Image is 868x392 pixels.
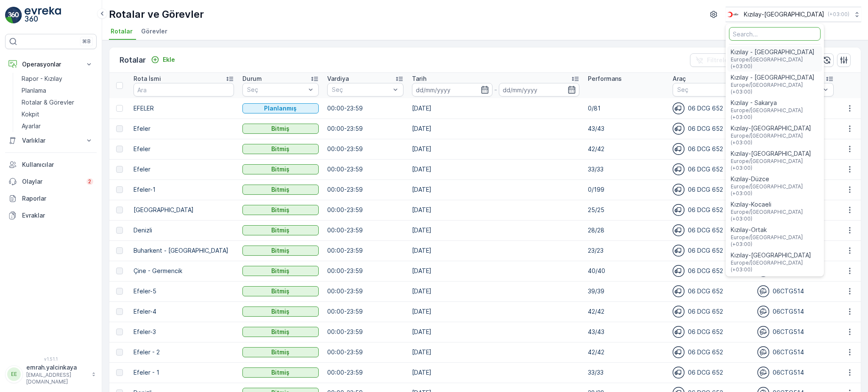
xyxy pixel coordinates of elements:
img: k%C4%B1z%C4%B1lay_D5CCths.png [726,10,740,19]
p: Raporlar [22,194,93,203]
p: Kızılay-[GEOGRAPHIC_DATA] [744,10,824,19]
p: Bitmiş [271,185,289,194]
button: Bitmiş [242,306,319,317]
p: 00:00-23:59 [327,124,403,133]
p: Efeler - 1 [134,368,234,377]
img: svg%3e [673,204,684,216]
div: 06 DCG 652 [673,143,749,155]
p: Bitmiş [271,246,289,255]
button: Bitmiş [242,246,319,256]
p: Durum [242,75,262,83]
p: 42/42 [588,307,664,316]
span: Kızılay - Sakarya [731,99,819,107]
div: Toggle Row Selected [116,369,123,376]
div: Toggle Row Selected [116,207,123,213]
p: 28/28 [588,226,664,235]
p: 00:00-23:59 [327,185,403,194]
p: 00:00-23:59 [327,267,403,275]
img: svg%3e [673,326,684,338]
img: svg%3e [673,265,684,277]
input: dd/mm/yyyy [412,83,492,97]
div: 06 DCG 652 [673,163,749,175]
p: Operasyonlar [22,60,80,69]
p: Efeler [134,145,234,153]
p: 42/42 [588,348,664,356]
button: Bitmiş [242,185,319,195]
span: Kızılay - [GEOGRAPHIC_DATA] [731,48,819,56]
p: Ayarlar [22,122,41,130]
p: Bitmiş [271,307,289,316]
input: Ara [134,83,234,97]
span: Europe/[GEOGRAPHIC_DATA] (+03:00) [731,183,819,197]
p: 0/199 [588,185,664,194]
button: Planlanmış [242,103,319,113]
img: svg%3e [673,346,684,358]
td: [DATE] [408,281,584,301]
input: Search... [729,27,821,41]
td: [DATE] [408,179,584,200]
button: Operasyonlar [5,56,97,73]
div: 06CTG514 [757,326,834,338]
p: Buharkent - [GEOGRAPHIC_DATA] [134,246,234,255]
div: 06 DCG 652 [673,204,749,216]
div: 06 DCG 652 [673,285,749,297]
p: Bitmiş [271,368,289,377]
div: 06 DCG 652 [673,184,749,196]
p: Efeler [134,124,234,133]
p: 00:00-23:59 [327,368,403,377]
div: 06 DCG 652 [673,224,749,236]
p: Çine - Germencik [134,267,234,275]
button: Kızılay-[GEOGRAPHIC_DATA](+03:00) [726,7,861,22]
td: [DATE] [408,98,584,119]
button: Filtreleri temizle [690,53,761,67]
img: svg%3e [757,346,769,358]
div: 06CTG514 [757,367,834,378]
img: svg%3e [673,163,684,175]
td: [DATE] [408,240,584,261]
p: 33/33 [588,368,664,377]
a: Rapor - Kızılay [18,73,97,85]
img: svg%3e [673,285,684,297]
a: Kokpit [18,108,97,120]
span: Europe/[GEOGRAPHIC_DATA] (+03:00) [731,234,819,248]
a: Planlama [18,85,97,97]
div: 06 DCG 652 [673,346,749,358]
td: [DATE] [408,261,584,281]
div: Toggle Row Selected [116,288,123,295]
div: 06 DCG 652 [673,326,749,338]
p: 00:00-23:59 [327,287,403,295]
p: Bitmiş [271,165,289,174]
p: Performans [588,75,622,83]
img: svg%3e [673,123,684,135]
span: Europe/[GEOGRAPHIC_DATA] (+03:00) [731,82,819,95]
p: Planlanmış [264,104,297,113]
ul: Menu [726,24,824,276]
p: Efeler-3 [134,328,234,336]
p: Bitmiş [271,348,289,356]
img: svg%3e [673,143,684,155]
button: Bitmiş [242,205,319,215]
p: Seç [677,86,736,94]
p: EFELER [134,104,234,113]
p: Bitmiş [271,145,289,153]
td: [DATE] [408,139,584,159]
p: 00:00-23:59 [327,206,403,214]
div: 06 DCG 652 [673,102,749,114]
div: 06 DCG 652 [673,306,749,317]
a: Evraklar [5,207,97,224]
div: 06CTG514 [757,346,834,358]
p: Efeler-5 [134,287,234,295]
p: Denizli [134,226,234,235]
div: Toggle Row Selected [116,227,123,234]
a: Kullanıcılar [5,156,97,173]
img: svg%3e [673,367,684,378]
p: 23/23 [588,246,664,255]
button: Varlıklar [5,132,97,149]
p: 25/25 [588,206,664,214]
span: Kızılay - [GEOGRAPHIC_DATA] [731,73,819,82]
p: Bitmiş [271,206,289,214]
td: [DATE] [408,159,584,179]
img: svg%3e [673,102,684,114]
div: Toggle Row Selected [116,268,123,274]
p: [EMAIL_ADDRESS][DOMAIN_NAME] [26,372,87,385]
